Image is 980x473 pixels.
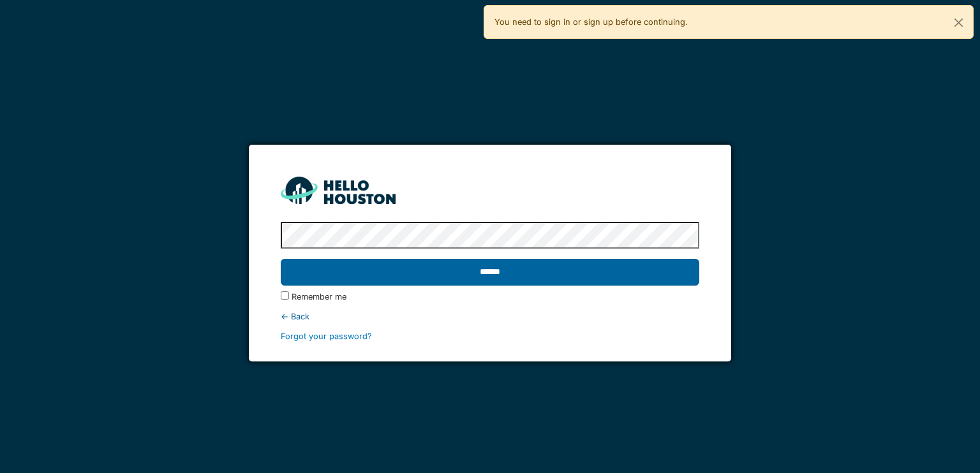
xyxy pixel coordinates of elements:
div: ← Back [281,310,699,323]
div: You need to sign in or sign up before continuing. [484,5,974,39]
label: Remember me [292,291,346,303]
img: HH_line-BYnF2_Hg.png [281,177,396,204]
button: Close [944,6,973,40]
a: Forgot your password? [281,331,372,341]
